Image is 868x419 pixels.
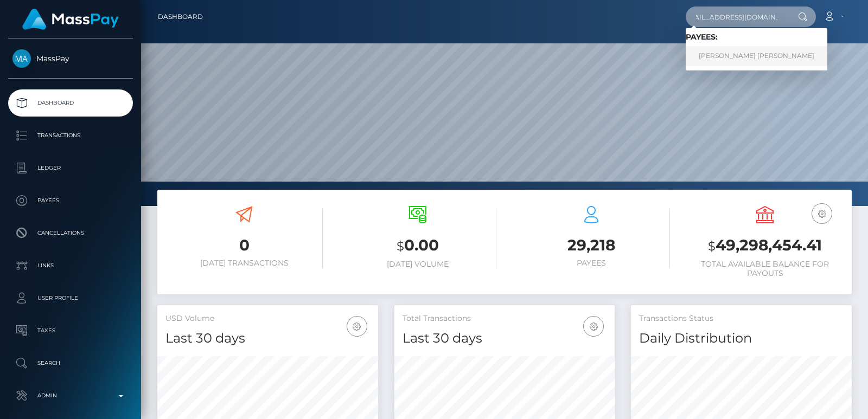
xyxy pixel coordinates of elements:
img: MassPay Logo [22,9,119,30]
h4: Last 30 days [165,329,370,348]
p: Payees [12,192,129,209]
h3: 0.00 [339,235,496,257]
p: Search [12,355,129,371]
h6: Payees [513,259,670,268]
a: Dashboard [158,5,203,28]
h4: Last 30 days [403,329,607,348]
a: Taxes [8,317,133,344]
a: Transactions [8,122,133,149]
h3: 0 [165,235,323,256]
small: $ [397,238,404,254]
p: Taxes [12,323,129,339]
p: Dashboard [12,95,129,111]
small: $ [708,238,716,254]
a: Dashboard [8,89,133,117]
h6: Total Available Balance for Payouts [686,260,844,278]
a: User Profile [8,285,133,312]
a: Ledger [8,154,133,182]
p: Links [12,257,129,274]
p: Ledger [12,160,129,176]
input: Search... [686,7,788,27]
span: MassPay [8,54,133,63]
h3: 49,298,454.41 [686,235,844,257]
a: Cancellations [8,220,133,247]
img: MassPay [12,49,31,68]
h6: [DATE] Volume [339,260,496,269]
h5: Total Transactions [403,313,607,324]
a: [PERSON_NAME] [PERSON_NAME] [686,46,827,66]
p: User Profile [12,290,129,306]
a: Payees [8,187,133,214]
h4: Daily Distribution [639,329,844,348]
h3: 29,218 [513,235,670,256]
h6: [DATE] Transactions [165,259,323,268]
h5: USD Volume [165,313,370,324]
a: Search [8,350,133,377]
a: Links [8,252,133,279]
a: Admin [8,382,133,409]
p: Admin [12,388,129,404]
h6: Payees: [686,33,827,42]
h5: Transactions Status [639,313,844,324]
p: Cancellations [12,225,129,241]
p: Transactions [12,127,129,144]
